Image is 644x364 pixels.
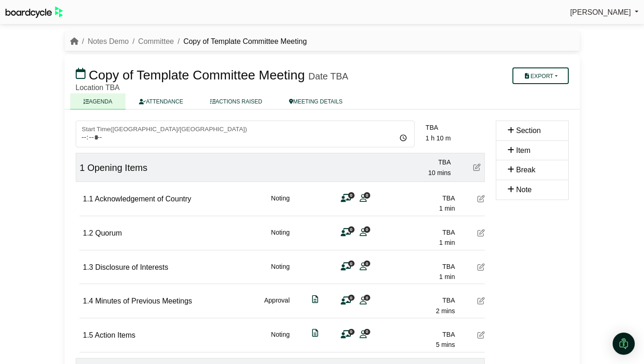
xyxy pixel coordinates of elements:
img: BoardcycleBlackGreen-aaafeed430059cb809a45853b8cf6d952af9d84e6e89e1f1685b34bfd5cb7d64.svg [6,6,63,18]
span: Location TBA [76,84,120,91]
span: Acknowledgement of Country [95,195,191,203]
div: Date TBA [308,71,348,82]
span: 0 [364,192,370,198]
span: 5 mins [436,341,455,348]
a: ACTIONS RAISED [197,93,276,109]
a: Committee [138,37,174,45]
a: AGENDA [70,93,126,109]
div: TBA [426,122,490,133]
span: 0 [364,226,370,232]
span: 1.5 [83,331,93,339]
div: TBA [391,261,455,272]
nav: breadcrumb [70,36,307,48]
span: 0 [364,329,370,335]
span: 1 min [439,205,455,212]
span: 1.2 [83,229,93,237]
div: Noting [271,329,289,350]
span: Break [516,166,536,174]
div: Open Intercom Messenger [613,333,635,355]
span: 1 min [439,239,455,246]
span: 1.4 [83,297,93,305]
span: 1 h 10 m [426,134,451,142]
div: Approval [264,295,289,316]
button: Export [512,67,568,84]
span: 1.1 [83,195,93,203]
span: Disclosure of Interests [95,263,168,271]
span: Minutes of Previous Meetings [95,297,192,305]
span: [PERSON_NAME] [570,8,631,16]
span: 10 mins [428,169,451,176]
span: Quorum [95,229,122,237]
div: TBA [391,193,455,203]
div: TBA [391,227,455,237]
div: Noting [271,193,289,214]
div: TBA [391,329,455,340]
span: 1 min [439,273,455,280]
span: Copy of Template Committee Meeting [89,68,305,82]
div: Noting [271,227,289,248]
a: [PERSON_NAME] [570,6,638,18]
a: ATTENDANCE [126,93,196,109]
span: Section [516,127,541,134]
span: 1.3 [83,263,93,271]
a: Notes Demo [88,37,129,45]
span: 0 [348,329,355,335]
span: 0 [348,261,355,267]
div: TBA [391,295,455,305]
span: 0 [364,261,370,267]
div: Noting [271,261,289,282]
span: 1 [80,163,85,173]
span: 2 mins [436,307,455,315]
span: 0 [348,226,355,232]
span: 0 [348,295,355,301]
li: Copy of Template Committee Meeting [174,36,307,48]
span: Opening Items [87,163,147,173]
span: 0 [364,295,370,301]
span: 0 [348,192,355,198]
a: MEETING DETAILS [276,93,356,109]
span: Note [516,186,532,194]
span: Item [516,146,530,154]
div: TBA [386,157,451,167]
span: Action Items [95,331,135,339]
